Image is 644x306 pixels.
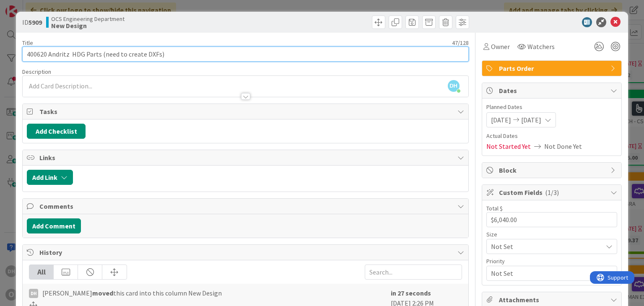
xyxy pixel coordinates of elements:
[36,39,468,47] div: 47 / 128
[22,39,33,47] label: Title
[499,295,606,305] span: Attachments
[22,68,51,75] span: Description
[499,86,606,96] span: Dates
[18,1,38,11] span: Support
[544,141,582,151] span: Not Done Yet
[486,141,531,151] span: Not Started Yet
[545,188,559,197] span: ( 1/3 )
[491,241,598,252] span: Not Set
[365,265,462,280] input: Search...
[491,41,510,52] span: Owner
[27,124,86,139] button: Add Checklist
[391,289,431,297] b: in 27 seconds
[51,22,125,29] b: New Design
[42,288,222,298] span: [PERSON_NAME] this card into this column New Design
[486,205,503,212] label: Total $
[22,47,468,62] input: type card name here...
[27,170,73,185] button: Add Link
[27,218,81,233] button: Add Comment
[448,80,460,92] span: DH
[486,103,617,112] span: Planned Dates
[491,267,598,279] span: Not Set
[499,187,606,197] span: Custom Fields
[521,115,541,125] span: [DATE]
[486,231,617,237] div: Size
[22,17,42,27] span: ID
[39,106,453,117] span: Tasks
[51,16,125,22] span: OCS Engineering Department
[29,265,54,279] div: All
[39,247,453,257] span: History
[486,258,617,264] div: Priority
[29,18,42,26] b: 5909
[499,63,606,73] span: Parts Order
[92,289,113,297] b: moved
[499,165,606,175] span: Block
[39,201,453,211] span: Comments
[29,289,38,298] div: DH
[527,41,555,52] span: Watchers
[39,153,453,163] span: Links
[491,115,511,125] span: [DATE]
[486,132,617,140] span: Actual Dates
